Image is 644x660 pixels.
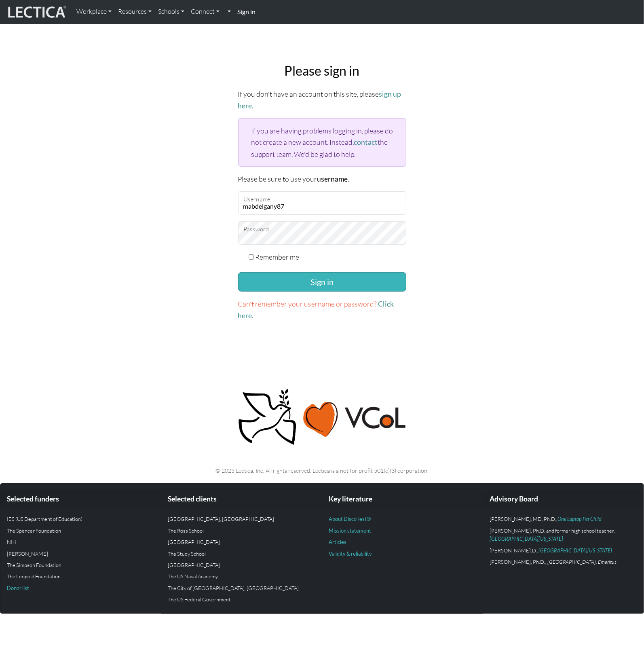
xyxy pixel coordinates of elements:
[236,388,409,446] img: Peace, love, VCoL
[188,3,223,20] a: Connect
[490,535,563,542] a: [GEOGRAPHIC_DATA][US_STATE]
[161,490,322,508] div: Selected clients
[490,558,637,566] p: [PERSON_NAME], Ph.D.
[7,561,154,569] p: The Simpson Foundation
[168,595,315,603] p: The US Federal Government
[483,490,644,508] div: Advisory Board
[490,527,637,543] p: [PERSON_NAME], Ph.D. and former high school teacher,
[155,3,188,20] a: Schools
[6,4,67,20] img: lecticalive
[7,515,154,523] p: IES (US Department of Education)
[317,175,348,183] strong: username
[538,547,612,554] a: [GEOGRAPHIC_DATA][US_STATE]
[168,527,315,535] p: The Ross School
[329,527,371,534] a: Mission statement
[7,572,154,580] p: The Leopold Foundation
[255,251,299,262] label: Remember me
[490,546,637,554] p: [PERSON_NAME].D.,
[354,138,378,146] a: contact
[322,490,483,508] div: Key literature
[237,8,255,15] strong: Sign in
[238,191,406,215] input: Username
[7,585,29,591] a: Donor list
[168,561,315,569] p: [GEOGRAPHIC_DATA]
[7,550,154,558] p: [PERSON_NAME]
[7,538,154,546] p: NIH
[557,516,602,522] a: One Laptop Per Child
[238,173,406,185] p: Please be sure to use your .
[329,550,372,557] a: Validity & reliability
[234,3,259,21] a: Sign in
[329,516,371,522] a: About DiscoTest®
[60,466,584,475] p: © 2025 Lectica, Inc. All rights reserved. Lectica is a not for profit 501(c)(3) corporation.
[238,63,406,78] h2: Please sign in
[238,118,406,166] div: If you are having problems logging in, please do not create a new account. Instead, the support t...
[490,515,637,523] p: [PERSON_NAME], MD, Ph.D.,
[238,272,406,292] button: Sign in
[168,550,315,558] p: The Study School
[168,572,315,580] p: The US Naval Academy
[168,538,315,546] p: [GEOGRAPHIC_DATA]
[73,3,115,20] a: Workplace
[168,515,315,523] p: [GEOGRAPHIC_DATA], [GEOGRAPHIC_DATA]
[329,539,346,545] a: Articles
[168,584,315,592] p: The City of [GEOGRAPHIC_DATA], [GEOGRAPHIC_DATA]
[0,490,161,508] div: Selected funders
[115,3,155,20] a: Resources
[238,298,406,322] p: .
[238,88,406,112] p: If you don't have an account on this site, please .
[238,299,377,308] span: Can't remember your username or password?
[7,527,154,535] p: The Spencer Foundation
[545,558,617,565] em: , [GEOGRAPHIC_DATA], Emeritus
